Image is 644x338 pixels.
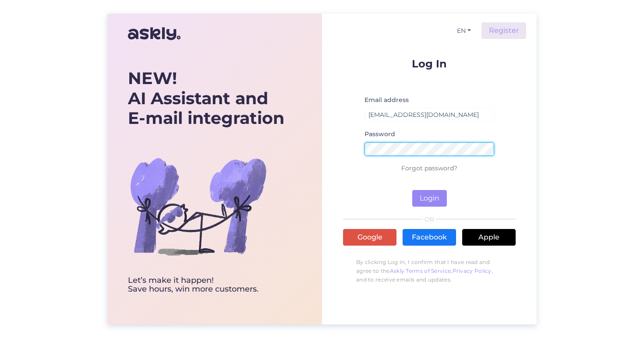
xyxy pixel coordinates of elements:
b: NEW! [128,68,177,88]
button: EN [453,25,474,37]
a: Facebook [403,229,456,246]
a: Google [343,229,396,246]
a: Forgot password? [401,164,457,172]
p: By clicking Log In, I confirm that I have read and agree to the , , and to receive emails and upd... [343,253,516,289]
label: Email address [364,95,409,105]
img: bg-askly [128,136,268,276]
img: Askly [128,23,180,44]
div: Let’s make it happen! Save hours, win more customers. [128,276,284,294]
a: Privacy Policy [453,268,492,274]
label: Password [364,130,395,139]
a: Register [481,22,526,39]
a: Askly Terms of Service [390,268,451,274]
button: Login [412,190,447,207]
a: Apple [462,229,516,246]
p: Log In [343,58,516,69]
div: AI Assistant and E-mail integration [128,68,284,128]
span: OR [423,216,436,222]
input: Enter email [364,108,494,122]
